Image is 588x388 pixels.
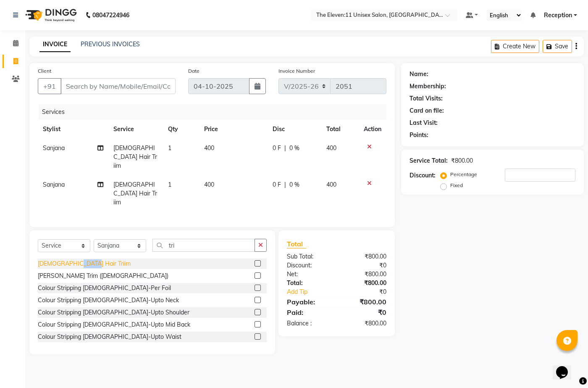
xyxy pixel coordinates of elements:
[168,181,171,188] span: 1
[268,120,321,139] th: Disc
[409,119,438,127] div: Last Visit:
[543,40,572,53] button: Save
[92,3,129,27] b: 08047224946
[451,156,473,165] div: ₹800.00
[287,240,306,248] span: Total
[278,67,315,75] label: Invoice Number
[281,297,337,307] div: Payable:
[336,261,393,270] div: ₹0
[204,181,214,188] span: 400
[199,120,268,139] th: Price
[39,37,71,52] a: INVOICE
[273,144,281,153] span: 0 F
[38,296,179,305] div: Colour Stripping [DEMOGRAPHIC_DATA]-Upto Neck
[38,67,51,75] label: Client
[39,104,393,120] div: Services
[188,67,199,75] label: Date
[553,354,580,380] iframe: chat widget
[281,279,337,288] div: Total:
[336,252,393,261] div: ₹800.00
[359,120,386,139] th: Action
[60,78,176,94] input: Search by Name/Mobile/Email/Code
[336,270,393,279] div: ₹800.00
[163,120,199,139] th: Qty
[450,171,477,178] label: Percentage
[38,284,171,293] div: Colour Stripping [DEMOGRAPHIC_DATA]-Per Foil
[38,272,168,280] div: [PERSON_NAME] Trim ([DEMOGRAPHIC_DATA])
[409,106,444,115] div: Card on file:
[409,82,446,91] div: Membership:
[43,144,65,152] span: Sanjana
[409,156,448,165] div: Service Total:
[168,144,171,152] span: 1
[326,144,336,152] span: 400
[152,239,255,252] input: Search or Scan
[113,181,157,206] span: [DEMOGRAPHIC_DATA] Hair Triim
[409,94,443,103] div: Total Visits:
[289,144,299,153] span: 0 %
[336,279,393,288] div: ₹800.00
[326,181,336,188] span: 400
[281,252,337,261] div: Sub Total:
[284,180,286,189] span: |
[346,288,393,296] div: ₹0
[336,319,393,328] div: ₹800.00
[38,333,181,341] div: Colour Stripping [DEMOGRAPHIC_DATA]-Upto Waist
[38,78,61,94] button: +91
[38,120,108,139] th: Stylist
[544,11,572,20] span: Reception
[409,171,436,180] div: Discount:
[409,70,428,79] div: Name:
[38,259,131,268] div: [DEMOGRAPHIC_DATA] Hair Triim
[273,180,281,189] span: 0 F
[336,307,393,317] div: ₹0
[38,308,189,317] div: Colour Stripping [DEMOGRAPHIC_DATA]-Upto Shoulder
[289,180,299,189] span: 0 %
[38,320,190,329] div: Colour Stripping [DEMOGRAPHIC_DATA]-Upto Mid Back
[284,144,286,153] span: |
[43,181,65,188] span: Sanjana
[450,182,463,189] label: Fixed
[409,131,428,140] div: Points:
[108,120,163,139] th: Service
[281,261,337,270] div: Discount:
[281,319,337,328] div: Balance :
[113,144,157,169] span: [DEMOGRAPHIC_DATA] Hair Triim
[281,307,337,317] div: Paid:
[81,40,140,48] a: PREVIOUS INVOICES
[336,297,393,307] div: ₹800.00
[21,3,79,27] img: logo
[491,40,539,53] button: Create New
[281,270,337,279] div: Net:
[321,120,359,139] th: Total
[281,288,346,296] a: Add Tip
[204,144,214,152] span: 400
